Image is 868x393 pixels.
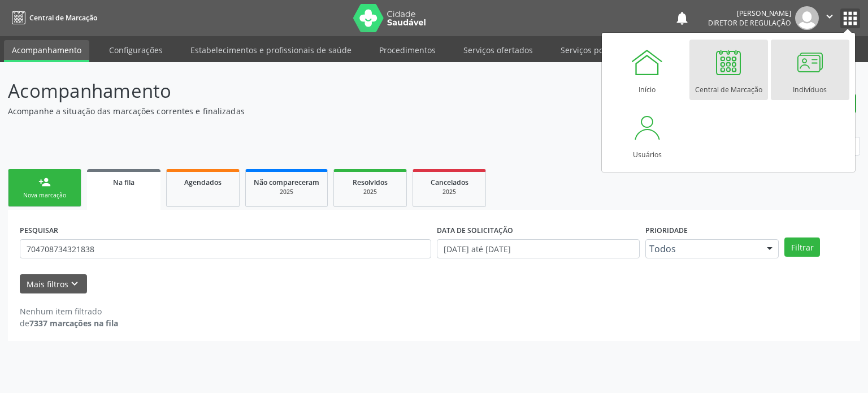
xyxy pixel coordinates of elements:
span: Resolvidos [353,178,388,187]
i:  [823,10,836,23]
input: Nome, CNS [20,239,431,258]
span: Na fila [113,178,134,187]
a: Serviços ofertados [455,40,541,60]
button: Filtrar [784,237,820,257]
span: Cancelados [431,178,468,187]
button: notifications [674,10,690,26]
span: Diretor de regulação [708,18,791,28]
img: img [795,6,819,30]
a: Central de Marcação [689,40,768,100]
i: keyboard_arrow_down [68,278,81,290]
span: Todos [649,243,756,254]
a: Início [608,40,687,100]
a: Usuários [608,105,687,165]
div: 2025 [421,188,478,196]
button: apps [840,8,860,28]
button:  [819,6,840,30]
span: Agendados [184,178,222,187]
div: person_add [38,176,51,188]
p: Acompanhe a situação das marcações correntes e finalizadas [8,105,605,117]
div: Nenhum item filtrado [20,305,118,317]
div: [PERSON_NAME] [708,8,791,18]
input: Selecione um intervalo [437,239,640,258]
div: de [20,317,118,329]
div: Nova marcação [16,191,73,200]
div: 2025 [254,188,319,196]
a: Procedimentos [371,40,444,60]
div: 2025 [342,188,398,196]
a: Acompanhamento [4,40,89,62]
a: Central de Marcação [8,8,97,27]
span: Central de Marcação [29,13,97,23]
button: Mais filtroskeyboard_arrow_down [20,274,87,294]
p: Acompanhamento [8,77,605,105]
a: Estabelecimentos e profissionais de saúde [183,40,359,60]
a: Configurações [101,40,171,60]
a: Serviços por vaga [553,40,635,60]
a: Indivíduos [771,40,849,100]
strong: 7337 marcações na fila [29,318,118,329]
label: PESQUISAR [20,222,58,239]
label: DATA DE SOLICITAÇÃO [437,222,513,239]
label: Prioridade [645,222,688,239]
span: Não compareceram [254,178,319,187]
